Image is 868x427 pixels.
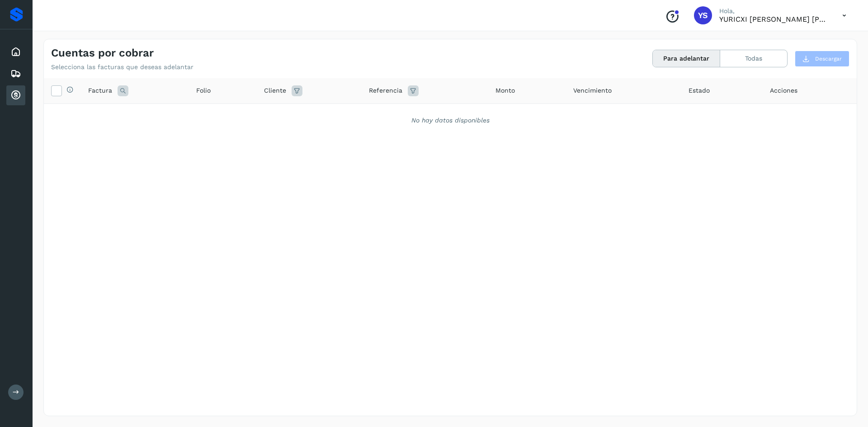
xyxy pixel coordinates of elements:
p: YURICXI SARAHI CANIZALES AMPARO [719,15,828,23]
span: Vencimiento [573,86,612,95]
button: Para adelantar [653,50,720,67]
button: Todas [720,50,787,67]
span: Descargar [815,55,842,63]
div: Embarques [6,64,25,84]
button: Descargar [795,51,849,67]
span: Monto [495,86,515,95]
span: Acciones [770,86,797,95]
span: Factura [88,86,112,95]
p: Hola, [719,7,828,15]
div: Cuentas por cobrar [6,85,25,105]
span: Cliente [264,86,286,95]
span: Referencia [369,86,402,95]
span: Estado [689,86,710,95]
span: Folio [196,86,211,95]
h4: Cuentas por cobrar [51,47,154,60]
div: Inicio [6,42,25,62]
div: No hay datos disponibles [56,116,845,125]
p: Selecciona las facturas que deseas adelantar [51,63,193,71]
